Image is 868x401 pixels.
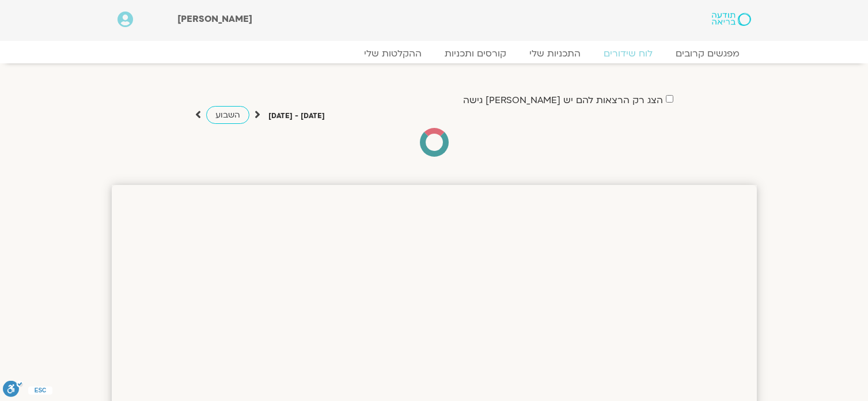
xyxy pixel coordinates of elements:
a: קורסים ותכניות [433,48,518,59]
nav: Menu [117,48,751,59]
span: השבוע [215,109,240,120]
a: התכניות שלי [518,48,592,59]
a: ההקלטות שלי [352,48,433,59]
a: השבוע [206,106,249,124]
p: [DATE] - [DATE] [268,110,325,122]
a: לוח שידורים [592,48,664,59]
span: [PERSON_NAME] [177,13,252,25]
a: מפגשים קרובים [664,48,751,59]
label: הצג רק הרצאות להם יש [PERSON_NAME] גישה [463,95,663,105]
